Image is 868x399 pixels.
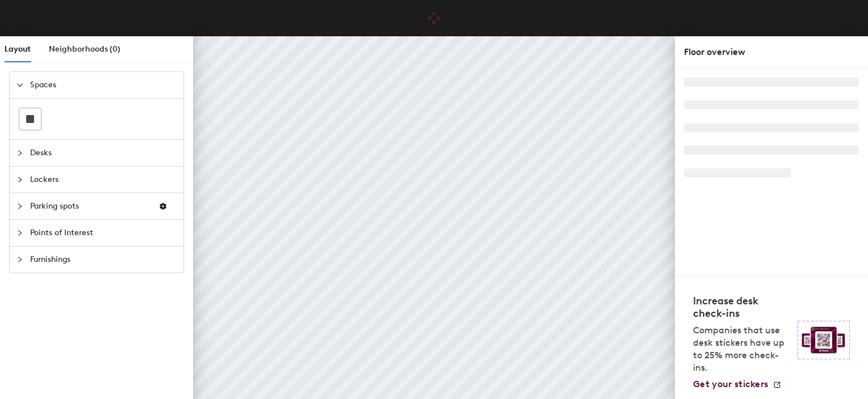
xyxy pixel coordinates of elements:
span: collapsed [16,150,23,156]
span: collapsed [16,256,23,263]
span: expanded [16,82,23,88]
img: Sticker logo [798,321,850,359]
span: Get your stickers [693,379,768,389]
span: Desks [30,140,177,166]
span: collapsed [16,203,23,210]
p: Companies that use desk stickers have up to 25% more check-ins. [693,324,791,374]
a: Get your stickers [693,379,782,390]
span: Layout [5,44,31,54]
span: Lockers [30,167,177,193]
span: Parking spots [30,193,149,219]
span: Points of Interest [30,220,177,246]
span: Neighborhoods (0) [49,44,120,54]
span: collapsed [16,176,23,183]
h4: Increase desk check-ins [693,295,791,320]
div: Floor overview [684,45,859,59]
span: Furnishings [30,247,177,273]
span: Spaces [30,72,177,98]
span: collapsed [16,230,23,236]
